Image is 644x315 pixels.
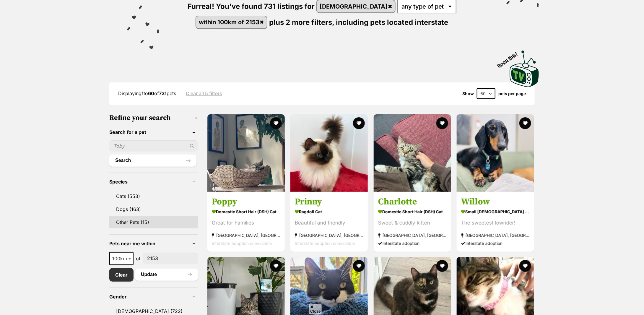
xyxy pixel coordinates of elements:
button: favourite [519,260,531,272]
strong: 731 [159,90,167,96]
header: Pets near me within [109,241,198,246]
h3: Charlotte [378,196,447,207]
a: Boop this! [510,45,539,88]
span: Show [462,91,474,96]
span: Boop this! [496,47,523,69]
a: Cats (553) [109,190,198,202]
strong: small [DEMOGRAPHIC_DATA] Dog [461,207,530,216]
a: Dogs (163) [109,203,198,215]
button: favourite [519,117,531,129]
a: Clear [109,268,134,282]
span: Furreal! You've found 731 listings for [188,2,315,11]
img: Willow - Dachshund Dog [457,114,534,192]
h3: Willow [461,196,530,207]
strong: Domestic Short Hair (DSH) Cat [378,207,447,216]
button: favourite [436,117,448,129]
a: Charlotte Domestic Short Hair (DSH) Cat Sweet & cuddly kitten [GEOGRAPHIC_DATA], [GEOGRAPHIC_DATA... [374,191,451,251]
img: PetRescue TV logo [510,51,539,87]
div: The sweetest lowrider! [461,219,530,227]
strong: [GEOGRAPHIC_DATA], [GEOGRAPHIC_DATA] [212,231,280,239]
header: Species [109,179,198,184]
span: of [136,255,141,262]
button: favourite [353,117,365,129]
strong: 1 [142,90,144,96]
div: Sweet & cuddly kitten [378,219,447,227]
button: favourite [270,117,282,129]
button: favourite [436,260,448,272]
span: Close [309,304,322,314]
a: Poppy Domestic Short Hair (DSH) Cat Great for Families [GEOGRAPHIC_DATA], [GEOGRAPHIC_DATA] Inter... [207,191,285,251]
strong: [GEOGRAPHIC_DATA], [GEOGRAPHIC_DATA] [378,231,447,239]
input: postcode [143,253,198,264]
span: plus 2 more filters, [269,18,334,26]
strong: Ragdoll Cat [295,207,363,216]
a: Clear all 5 filters [186,91,222,96]
header: Search for a pet [109,129,198,135]
img: Poppy - Domestic Short Hair (DSH) Cat [207,114,285,192]
header: Gender [109,294,198,299]
a: within 100km of 2153 [196,16,267,28]
span: Interstate adoption unavailable [212,241,272,246]
img: Prinny - Ragdoll Cat [290,114,368,192]
button: Search [109,155,196,166]
a: Other Pets (15) [109,216,198,228]
span: 100km [110,254,133,263]
input: Toby [109,140,198,152]
div: Beautiful and friendly [295,219,363,227]
div: Great for Families [212,219,280,227]
button: favourite [353,260,365,272]
span: Displaying to of pets [118,90,176,96]
h3: Prinny [295,196,363,207]
strong: [GEOGRAPHIC_DATA], [GEOGRAPHIC_DATA] [295,231,363,239]
a: Prinny Ragdoll Cat Beautiful and friendly [GEOGRAPHIC_DATA], [GEOGRAPHIC_DATA] Interstate adoptio... [290,191,368,251]
img: Charlotte - Domestic Short Hair (DSH) Cat [374,114,451,192]
button: favourite [270,260,282,272]
span: 100km [109,252,134,265]
div: Interstate adoption [461,239,530,247]
div: Interstate adoption [378,239,447,247]
a: Willow small [DEMOGRAPHIC_DATA] Dog The sweetest lowrider! [GEOGRAPHIC_DATA], [GEOGRAPHIC_DATA] I... [457,191,534,251]
label: pets per page [498,91,526,96]
h3: Poppy [212,196,280,207]
strong: 60 [148,90,154,96]
button: Update [135,269,198,280]
span: including pets located interstate [336,18,448,26]
h3: Refine your search [109,114,198,122]
span: Interstate adoption unavailable [295,241,355,246]
strong: Domestic Short Hair (DSH) Cat [212,207,280,216]
a: [DEMOGRAPHIC_DATA] [317,0,395,12]
strong: [GEOGRAPHIC_DATA], [GEOGRAPHIC_DATA] [461,231,530,239]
